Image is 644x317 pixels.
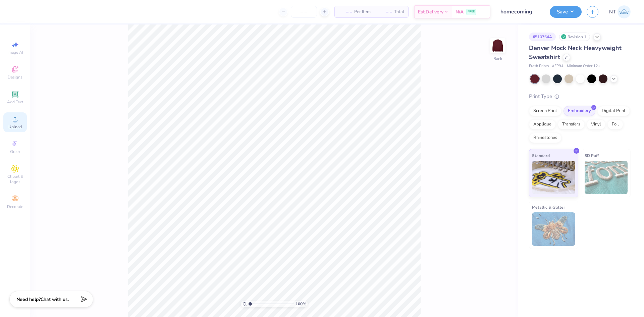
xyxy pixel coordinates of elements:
div: Foil [607,119,623,129]
img: Standard [532,161,575,194]
img: Nestor Talens [618,5,631,18]
span: 100 % [296,301,306,307]
span: FREE [468,9,475,14]
div: Embroidery [563,106,595,116]
div: Rhinestones [529,133,561,143]
span: N/A [455,8,464,15]
div: # 510764A [529,33,556,41]
div: Screen Print [529,106,561,116]
span: Decorate [7,204,23,209]
input: Untitled Design [495,5,545,18]
div: Digital Print [597,106,630,116]
span: Fresh Prints [529,63,549,69]
span: Chat with us. [41,296,69,303]
span: Standard [532,152,550,159]
div: Print Type [529,93,631,100]
a: NT [609,5,631,18]
span: Est. Delivery [418,8,443,15]
input: – – [291,6,317,18]
div: Back [493,56,502,62]
span: Greek [10,149,20,154]
span: Total [394,8,404,15]
span: 3D Puff [585,152,599,159]
span: – – [339,8,352,15]
span: Upload [8,124,22,129]
img: Metallic & Glitter [532,212,575,246]
span: Per Item [354,8,371,15]
img: Back [491,39,504,52]
span: Clipart & logos [3,174,27,184]
strong: Need help? [16,296,41,303]
span: NT [609,8,616,16]
div: Transfers [558,119,585,129]
span: – – [379,8,392,15]
span: Image AI [7,50,23,55]
div: Applique [529,119,556,129]
span: Designs [8,74,22,80]
span: Denver Mock Neck Heavyweight Sweatshirt [529,44,622,61]
span: # FP94 [552,63,563,69]
span: Add Text [7,99,23,105]
span: Minimum Order: 12 + [567,63,600,69]
div: Vinyl [587,119,605,129]
span: Metallic & Glitter [532,204,565,211]
button: Save [550,6,582,18]
img: 3D Puff [585,161,628,194]
div: Revision 1 [559,33,590,41]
